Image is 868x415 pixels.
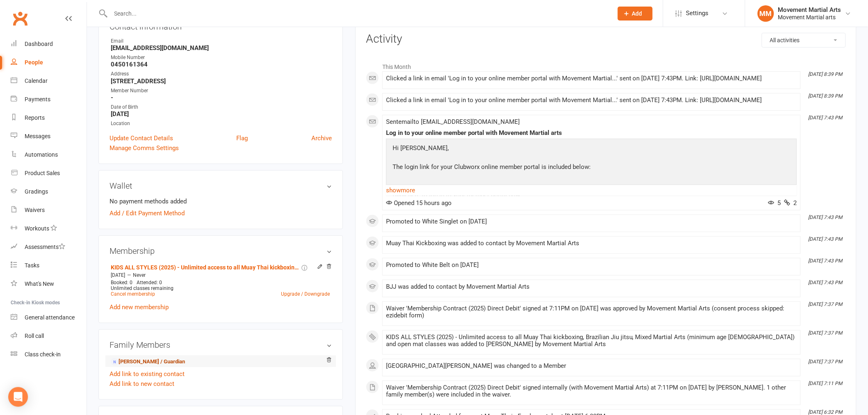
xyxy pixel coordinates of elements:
div: Class check-in [25,351,61,358]
a: Tasks [11,256,87,275]
i: [DATE] 6:32 PM [809,409,843,415]
a: Add link to new contact [110,379,174,389]
i: [DATE] 7:43 PM [809,214,843,220]
li: This Month [366,58,846,71]
div: Gradings [25,188,48,195]
strong: [EMAIL_ADDRESS][DOMAIN_NAME] [111,44,332,52]
button: Add [618,7,653,21]
a: Gradings [11,182,87,201]
div: Calendar [25,78,48,84]
a: What's New [11,275,87,293]
div: Waivers [25,207,45,213]
div: Email [111,37,332,45]
span: Unlimited classes remaining [111,285,174,291]
a: Archive [311,133,332,143]
i: [DATE] 7:43 PM [809,258,843,264]
span: 5 [768,199,781,207]
a: Add new membership [110,303,169,311]
a: Workouts [11,219,87,238]
span: [DATE] [111,272,125,278]
div: What's New [25,280,54,287]
a: Add / Edit Payment Method [110,208,185,218]
div: BJJ was added to contact by Movement Martial Arts [386,283,797,290]
a: [PERSON_NAME] / Guardian [111,358,185,366]
a: show more [386,185,797,196]
div: Movement Martial Arts [778,6,841,14]
h3: Membership [110,246,332,255]
span: Settings [686,4,709,23]
i: [DATE] 7:37 PM [809,330,843,336]
strong: [DATE] [111,110,332,118]
i: [DATE] 7:43 PM [809,115,843,121]
h3: Activity [366,33,846,46]
a: Calendar [11,72,87,90]
div: Muay Thai Kickboxing was added to contact by Movement Martial Arts [386,240,797,247]
input: Search... [108,8,607,19]
a: Reports [11,109,87,127]
a: KIDS ALL STYLES (2025) - Unlimited access to all Muay Thai kickboxing, Brazilian Jiu jitsu, Mixed... [111,264,300,271]
strong: - [111,94,332,101]
span: 2 [784,199,797,207]
li: No payment methods added [110,196,332,206]
a: Clubworx [10,8,30,29]
div: MM [758,5,774,22]
a: General attendance kiosk mode [11,308,87,327]
div: Promoted to White Singlet on [DATE] [386,218,797,225]
div: Automations [25,151,58,158]
div: Clicked a link in email 'Log in to your online member portal with Movement Martial...' sent on [D... [386,75,797,82]
i: [DATE] 8:39 PM [809,71,843,77]
a: Manage Comms Settings [110,143,179,153]
i: [DATE] 7:37 PM [809,301,843,307]
div: Log in to your online member portal with Movement Martial arts [386,130,797,137]
div: Movement Martial arts [778,14,841,21]
a: People [11,53,87,72]
a: Waivers [11,201,87,219]
a: Product Sales [11,164,87,182]
div: Workouts [25,225,49,232]
i: [DATE] 7:43 PM [809,236,843,242]
a: Upgrade / Downgrade [281,291,330,297]
div: Mobile Number [111,54,332,62]
a: Dashboard [11,35,87,53]
a: Assessments [11,238,87,256]
div: Clicked a link in email 'Log in to your online member portal with Movement Martial...' sent on [D... [386,97,797,104]
div: Product Sales [25,170,60,176]
div: Location [111,120,332,128]
h3: Family Members [110,340,332,349]
i: [DATE] 7:11 PM [809,381,843,386]
div: Member Number [111,87,332,95]
a: Automations [11,146,87,164]
a: Messages [11,127,87,146]
div: Payments [25,96,50,103]
a: Class kiosk mode [11,345,87,364]
a: Roll call [11,327,87,345]
div: Promoted to White Belt on [DATE] [386,262,797,269]
div: Open Intercom Messenger [8,387,28,407]
h3: Contact information [110,19,332,31]
a: Update Contact Details [110,133,173,143]
div: Dashboard [25,41,53,47]
div: [GEOGRAPHIC_DATA][PERSON_NAME] was changed to a Member [386,363,797,369]
div: — [109,272,332,278]
div: Waiver 'Membership Contract (2025) Direct Debit' signed at 7:11PM on [DATE] was approved by Movem... [386,305,797,319]
i: [DATE] 8:39 PM [809,93,843,99]
div: Date of Birth [111,103,332,111]
i: [DATE] 7:37 PM [809,359,843,365]
a: Add link to existing contact [110,369,185,379]
div: Reports [25,114,45,121]
span: Never [133,272,146,278]
div: Assessments [25,244,65,250]
div: Address [111,70,332,78]
span: Sent email to [EMAIL_ADDRESS][DOMAIN_NAME] [386,118,520,125]
p: The login link for your Clubworx online member portal is included below: [391,162,778,174]
h3: Wallet [110,181,332,190]
span: Booked: 0 [111,280,132,285]
a: Payments [11,90,87,109]
strong: 0450161364 [111,61,332,68]
span: Opened 15 hours ago [386,199,452,207]
strong: [STREET_ADDRESS] [111,78,332,85]
a: Flag [236,133,248,143]
span: Attended: 0 [137,280,162,285]
div: People [25,59,43,66]
div: Tasks [25,262,39,269]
